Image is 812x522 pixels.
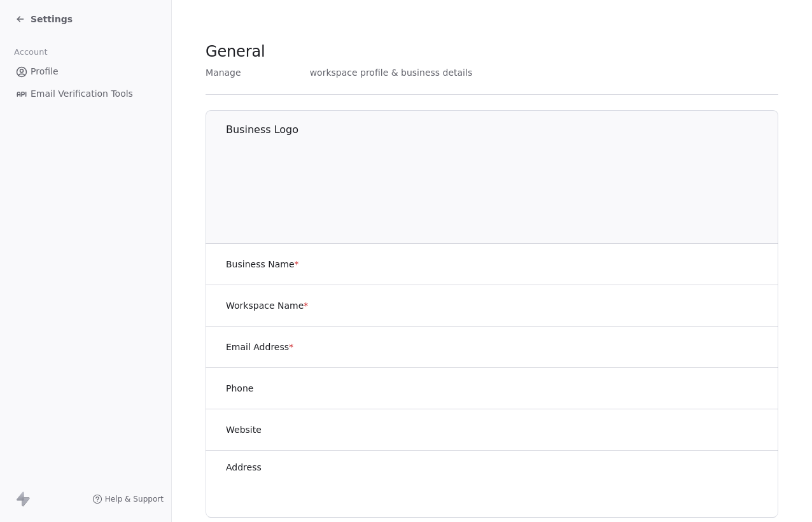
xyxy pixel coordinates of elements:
span: General [206,42,265,61]
span: workspace profile & business details [310,66,473,79]
a: Settings [15,13,73,25]
span: Help & Support [105,494,164,504]
label: Website [226,423,262,436]
label: Phone [226,382,253,395]
span: Account [8,43,53,62]
span: Profile [31,65,59,78]
a: Profile [10,61,161,82]
a: Help & Support [92,494,164,504]
span: Email Verification Tools [31,87,133,101]
label: Address [226,461,262,474]
h1: Business Logo [226,123,779,137]
span: Manage [206,66,241,79]
label: Email Address [226,341,293,353]
a: Email Verification Tools [10,83,161,104]
span: Settings [31,13,73,25]
label: Business Name [226,258,299,271]
label: Workspace Name [226,299,308,312]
